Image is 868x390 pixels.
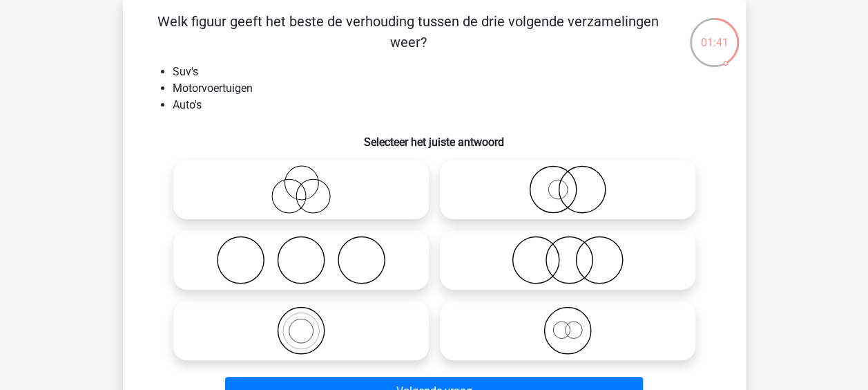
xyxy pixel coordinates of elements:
li: Motorvoertuigen [173,80,724,97]
li: Auto's [173,97,724,113]
h6: Selecteer het juiste antwoord [145,124,724,149]
p: Welk figuur geeft het beste de verhouding tussen de drie volgende verzamelingen weer? [145,11,672,53]
li: Suv's [173,64,724,80]
div: 01:41 [688,17,740,51]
